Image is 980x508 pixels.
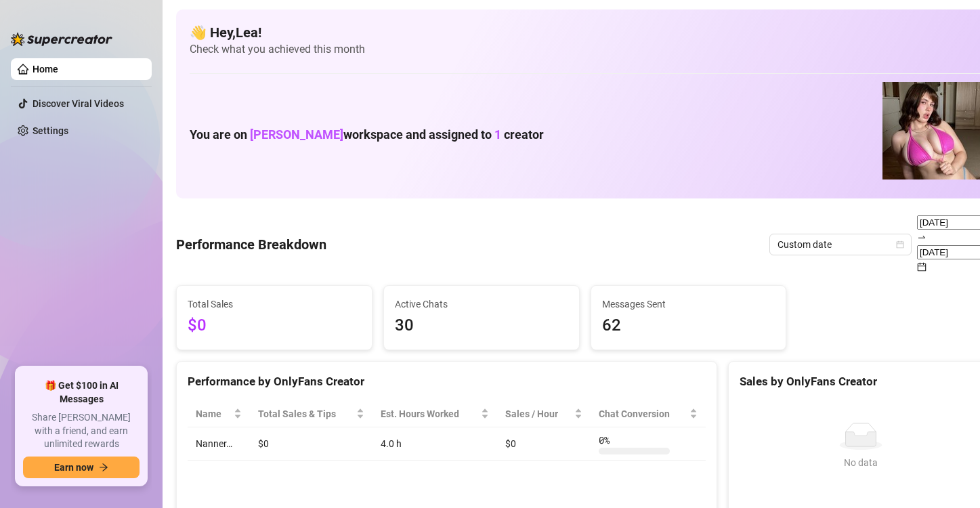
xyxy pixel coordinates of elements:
span: 30 [395,313,568,339]
span: 1 [494,127,501,142]
span: Name [196,406,231,421]
span: calendar [917,262,926,272]
span: [PERSON_NAME] [250,127,343,142]
h1: You are on workspace and assigned to creator [190,127,544,142]
span: Earn now [54,462,93,473]
a: Discover Viral Videos [33,98,124,109]
h4: 👋 Hey, Lea ! [190,23,980,42]
span: Check what you achieved this month [190,42,980,57]
button: Earn nowarrow-right [23,457,140,478]
td: $0 [250,427,373,461]
span: calendar [896,240,904,249]
span: arrow-right [99,463,108,472]
span: Total Sales [188,297,361,312]
th: Sales / Hour [497,401,591,427]
div: Performance by OnlyFans Creator [188,373,706,391]
span: Messages Sent [602,297,775,312]
div: No data [745,455,977,470]
span: 0 % [599,433,620,448]
span: swap-right [917,232,926,242]
td: Nanner… [188,427,250,461]
a: Home [33,64,58,75]
span: 62 [602,313,775,339]
th: Chat Conversion [591,401,706,427]
span: Total Sales & Tips [258,406,354,421]
span: 🎁 Get $100 in AI Messages [23,379,140,406]
span: Active Chats [395,297,568,312]
img: Nanner [882,82,980,179]
a: Settings [33,125,68,136]
div: Est. Hours Worked [381,406,477,421]
td: 4.0 h [372,427,496,461]
span: $0 [188,313,361,339]
th: Name [188,401,250,427]
span: to [917,232,926,242]
td: $0 [497,427,591,461]
span: Custom date [777,234,903,255]
img: logo-BBDzfeDw.svg [11,33,112,46]
th: Total Sales & Tips [250,401,373,427]
span: Share [PERSON_NAME] with a friend, and earn unlimited rewards [23,411,140,451]
span: Sales / Hour [505,406,572,421]
span: Chat Conversion [599,406,687,421]
h4: Performance Breakdown [176,235,326,254]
